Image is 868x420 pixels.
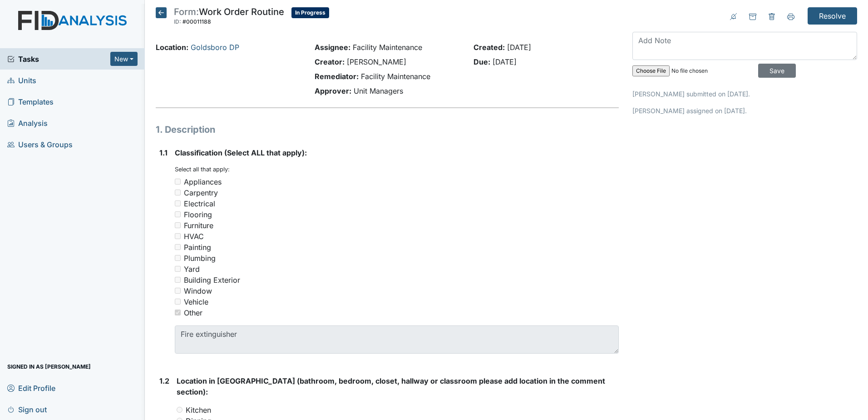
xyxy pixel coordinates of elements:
[175,200,181,206] input: Electrical
[175,179,181,185] input: Appliances
[175,211,181,217] input: Flooring
[315,86,351,95] strong: Approver:
[7,360,91,374] span: Signed in as [PERSON_NAME]
[473,57,490,66] strong: Due:
[156,43,188,52] strong: Location:
[632,106,857,115] p: [PERSON_NAME] assigned on [DATE].
[184,198,215,209] div: Electrical
[315,43,350,52] strong: Assignee:
[184,242,211,253] div: Painting
[110,52,138,66] button: New
[175,325,619,354] textarea: Fire extinguisher
[347,57,406,66] span: [PERSON_NAME]
[177,376,605,396] span: Location in [GEOGRAPHIC_DATA] (bathroom, bedroom, closet, hallway or classroom please add locatio...
[184,296,208,307] div: Vehicle
[184,307,202,318] div: Other
[507,43,531,52] span: [DATE]
[632,89,857,99] p: [PERSON_NAME] submitted on [DATE].
[184,209,212,220] div: Flooring
[493,57,517,66] span: [DATE]
[175,255,181,261] input: Plumbing
[175,310,181,315] input: Other
[156,123,619,136] h1: 1. Description
[159,147,168,158] label: 1.1
[191,43,239,52] a: Goldsboro DP
[184,220,213,231] div: Furniture
[174,6,199,17] span: Form:
[184,275,240,285] div: Building Exterior
[184,176,222,187] div: Appliances
[184,231,204,242] div: HVAC
[808,7,857,25] input: Resolve
[7,137,73,151] span: Users & Groups
[7,116,48,130] span: Analysis
[175,190,181,195] input: Carpentry
[7,54,110,65] a: Tasks
[353,43,422,52] span: Facility Maintenance
[315,57,345,66] strong: Creator:
[7,73,36,87] span: Units
[175,166,230,173] small: Select all that apply:
[291,7,329,18] span: In Progress
[7,381,55,395] span: Edit Profile
[315,72,359,81] strong: Remediator:
[175,244,181,250] input: Painting
[182,18,211,25] span: #00011188
[174,18,181,25] span: ID:
[174,7,284,27] div: Work Order Routine
[186,405,211,415] label: Kitchen
[175,148,307,157] span: Classification (Select ALL that apply):
[184,264,200,275] div: Yard
[184,253,216,264] div: Plumbing
[354,86,403,95] span: Unit Managers
[473,43,505,52] strong: Created:
[7,402,47,416] span: Sign out
[184,187,218,198] div: Carpentry
[361,72,430,81] span: Facility Maintenance
[175,299,181,305] input: Vehicle
[175,288,181,294] input: Window
[159,375,169,386] label: 1.2
[758,64,796,78] input: Save
[175,277,181,283] input: Building Exterior
[177,407,182,413] input: Kitchen
[175,233,181,239] input: HVAC
[175,222,181,228] input: Furniture
[7,95,54,109] span: Templates
[175,266,181,272] input: Yard
[184,285,212,296] div: Window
